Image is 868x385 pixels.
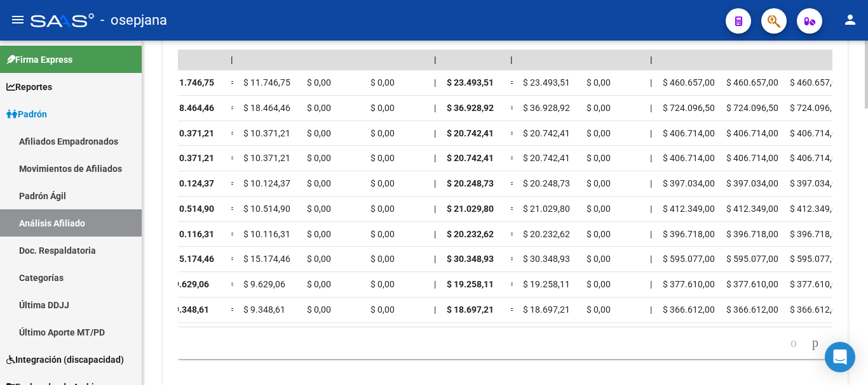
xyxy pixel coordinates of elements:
[307,279,331,289] span: $ 0,00
[434,178,436,188] span: |
[243,77,290,88] span: $ 11.746,75
[307,178,331,188] span: $ 0,00
[663,128,715,138] span: $ 406.714,00
[790,204,842,214] span: $ 412.349,00
[231,103,236,113] span: =
[650,204,652,214] span: |
[510,153,515,163] span: =
[663,304,715,315] span: $ 366.612,00
[6,53,72,67] span: Firma Express
[231,55,233,65] span: |
[167,229,214,239] span: $ 10.116,31
[243,254,290,264] span: $ 15.174,46
[726,77,778,88] span: $ 460.657,00
[726,103,778,113] span: $ 724.096,50
[447,279,494,289] span: $ 19.258,11
[447,77,494,88] span: $ 23.493,51
[650,304,652,315] span: |
[100,6,167,34] span: - osepjana
[447,229,494,239] span: $ 20.232,62
[434,254,436,264] span: |
[307,229,331,239] span: $ 0,00
[510,254,515,264] span: =
[790,128,842,138] span: $ 406.714,00
[806,336,824,350] a: go to next page
[243,279,285,289] span: $ 9.629,06
[167,204,214,214] span: $ 10.514,90
[370,254,395,264] span: $ 0,00
[434,55,437,65] span: |
[231,204,236,214] span: =
[231,128,236,138] span: =
[726,304,778,315] span: $ 366.612,00
[167,279,209,289] span: $ 9.629,06
[650,254,652,264] span: |
[307,204,331,214] span: $ 0,00
[370,279,395,289] span: $ 0,00
[370,304,395,315] span: $ 0,00
[726,153,778,163] span: $ 406.714,00
[523,153,570,163] span: $ 20.742,41
[434,204,436,214] span: |
[167,77,214,88] span: $ 11.746,75
[434,103,436,113] span: |
[790,178,842,188] span: $ 397.034,00
[370,77,395,88] span: $ 0,00
[243,128,290,138] span: $ 10.371,21
[447,178,494,188] span: $ 20.248,73
[447,304,494,315] span: $ 18.697,21
[6,107,47,121] span: Padrón
[510,128,515,138] span: =
[663,103,715,113] span: $ 724.096,50
[726,178,778,188] span: $ 397.034,00
[587,279,611,289] span: $ 0,00
[523,77,570,88] span: $ 23.493,51
[167,153,214,163] span: $ 10.371,21
[650,229,652,239] span: |
[650,55,653,65] span: |
[587,204,611,214] span: $ 0,00
[726,279,778,289] span: $ 377.610,00
[231,254,236,264] span: =
[510,204,515,214] span: =
[663,153,715,163] span: $ 406.714,00
[307,254,331,264] span: $ 0,00
[790,103,842,113] span: $ 724.096,50
[167,128,214,138] span: $ 10.371,21
[587,229,611,239] span: $ 0,00
[523,254,570,264] span: $ 30.348,93
[726,128,778,138] span: $ 406.714,00
[510,229,515,239] span: =
[663,279,715,289] span: $ 377.610,00
[243,153,290,163] span: $ 10.371,21
[650,279,652,289] span: |
[843,12,858,27] mat-icon: person
[650,178,652,188] span: |
[370,153,395,163] span: $ 0,00
[434,128,436,138] span: |
[726,254,778,264] span: $ 595.077,00
[231,153,236,163] span: =
[243,204,290,214] span: $ 10.514,90
[307,77,331,88] span: $ 0,00
[523,204,570,214] span: $ 21.029,80
[663,178,715,188] span: $ 397.034,00
[510,55,513,65] span: |
[307,128,331,138] span: $ 0,00
[167,254,214,264] span: $ 15.174,46
[434,229,436,239] span: |
[231,229,236,239] span: =
[663,204,715,214] span: $ 412.349,00
[167,304,209,315] span: $ 9.348,61
[510,279,515,289] span: =
[790,304,842,315] span: $ 366.612,00
[370,103,395,113] span: $ 0,00
[447,153,494,163] span: $ 20.742,41
[434,279,436,289] span: |
[447,254,494,264] span: $ 30.348,93
[167,178,214,188] span: $ 10.124,37
[587,304,611,315] span: $ 0,00
[650,103,652,113] span: |
[650,77,652,88] span: |
[231,77,236,88] span: =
